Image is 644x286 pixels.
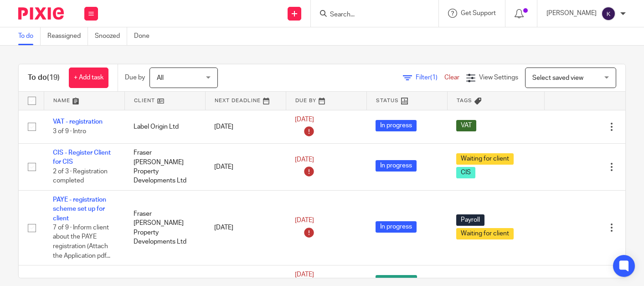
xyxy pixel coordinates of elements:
[456,120,476,131] span: VAT
[329,11,411,19] input: Search
[461,10,496,16] span: Get Support
[430,74,438,81] span: (1)
[205,190,286,265] td: [DATE]
[157,75,164,81] span: All
[53,168,108,184] span: 2 of 3 · Registration completed
[295,271,314,278] span: [DATE]
[456,214,484,226] span: Payroll
[47,27,88,45] a: Reassigned
[124,190,205,265] td: Fraser [PERSON_NAME] Property Developments Ltd
[295,156,314,163] span: [DATE]
[18,7,64,20] img: Pixie
[125,73,145,82] p: Due by
[53,128,86,135] span: 3 of 9 · Intro
[601,6,616,21] img: svg%3E
[295,116,314,123] span: [DATE]
[444,74,459,81] a: Clear
[53,150,111,165] a: CIS - Register Client for CIS
[532,75,583,81] span: Select saved view
[28,73,60,83] h1: To do
[376,120,417,131] span: In progress
[124,144,205,191] td: Fraser [PERSON_NAME] Property Developments Ltd
[456,228,514,239] span: Waiting for client
[53,119,103,125] a: VAT - registration
[479,74,518,81] span: View Settings
[416,74,444,81] span: Filter
[456,153,514,165] span: Waiting for client
[134,27,156,45] a: Done
[205,110,286,144] td: [DATE]
[376,221,417,233] span: In progress
[456,167,475,178] span: CIS
[457,98,472,103] span: Tags
[376,160,417,172] span: In progress
[53,224,110,259] span: 7 of 9 · Inform client about the PAYE registration (Attach the Application pdf...
[53,197,106,222] a: PAYE - registration scheme set up for client
[47,74,60,81] span: (19)
[546,9,597,18] p: [PERSON_NAME]
[295,217,314,224] span: [DATE]
[124,110,205,144] td: Label Origin Ltd
[69,68,108,88] a: + Add task
[205,144,286,191] td: [DATE]
[18,27,41,45] a: To do
[95,27,127,45] a: Snoozed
